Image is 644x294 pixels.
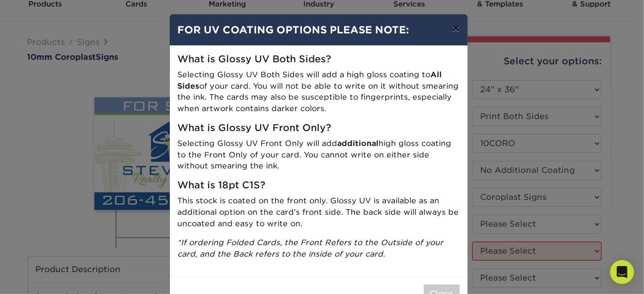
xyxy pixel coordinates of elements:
i: *If ordering Folded Cards, the Front Refers to the Outside of your card, and the Back refers to t... [178,238,444,259]
h5: What is 18pt C1S? [178,180,460,191]
p: Selecting Glossy UV Front Only will add high gloss coating to the Front Only of your card. You ca... [178,138,460,172]
div: Open Intercom Messenger [610,260,634,284]
h4: FOR UV COATING OPTIONS PLEASE NOTE: [178,22,460,37]
h5: What is Glossy UV Both Sides? [178,54,460,65]
h5: What is Glossy UV Front Only? [178,123,460,134]
strong: additional [338,139,379,148]
button: × [444,14,467,42]
p: This stock is coated on the front only. Glossy UV is available as an additional option on the car... [178,195,460,229]
p: Selecting Glossy UV Both Sides will add a high gloss coating to of your card. You will not be abl... [178,69,460,115]
strong: All Sides [178,70,442,91]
